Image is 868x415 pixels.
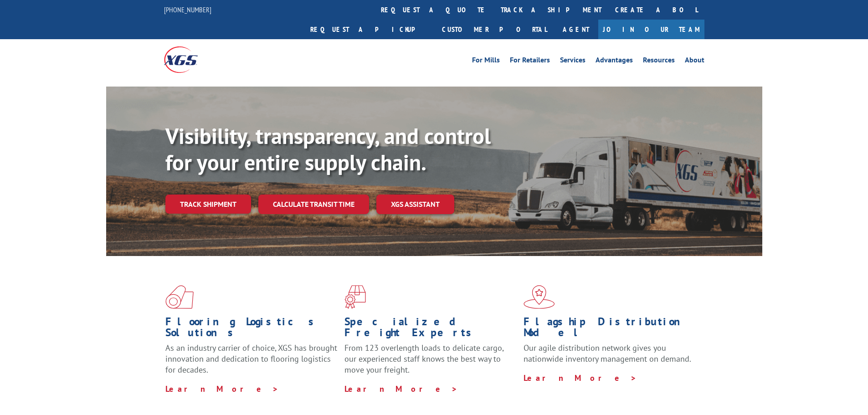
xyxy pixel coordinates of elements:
a: XGS ASSISTANT [376,195,454,214]
a: Customer Portal [435,20,554,39]
h1: Flooring Logistics Solutions [165,316,338,343]
a: Services [560,56,586,67]
a: About [685,56,704,67]
a: Learn More > [524,373,637,383]
img: xgs-icon-flagship-distribution-model-red [524,285,555,309]
span: Our agile distribution network gives you nationwide inventory management on demand. [524,343,691,364]
a: Request a pickup [303,20,435,39]
a: Advantages [596,56,633,67]
a: For Retailers [510,56,550,67]
h1: Specialized Freight Experts [344,316,517,343]
a: Learn More > [165,384,279,394]
p: From 123 overlength loads to delicate cargo, our experienced staff knows the best way to move you... [344,343,517,383]
img: xgs-icon-focused-on-flooring-red [344,285,366,309]
a: [PHONE_NUMBER] [164,5,211,14]
span: As an industry carrier of choice, XGS has brought innovation and dedication to flooring logistics... [165,343,337,375]
a: Resources [643,56,675,67]
a: Calculate transit time [258,195,369,214]
a: Track shipment [165,195,251,214]
a: Agent [554,20,598,39]
img: xgs-icon-total-supply-chain-intelligence-red [165,285,194,309]
a: For Mills [472,56,500,67]
h1: Flagship Distribution Model [524,316,696,343]
a: Join Our Team [598,20,704,39]
b: Visibility, transparency, and control for your entire supply chain. [165,122,491,176]
a: Learn More > [344,384,458,394]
